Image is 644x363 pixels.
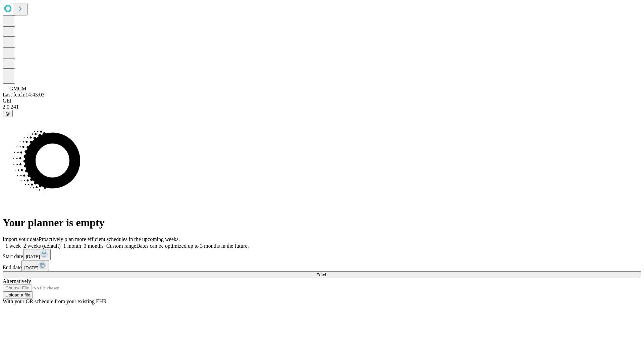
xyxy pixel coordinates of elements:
[3,236,39,242] span: Import your data
[3,92,45,97] span: Last fetch: 14:43:03
[3,104,641,110] div: 2.0.241
[3,260,641,271] div: End date
[136,243,249,249] span: Dates can be optimized up to 3 months in the future.
[3,298,107,304] span: With your OR schedule from your existing EHR
[106,243,136,249] span: Custom range
[9,86,26,91] span: GMCM
[5,243,21,249] span: 1 week
[5,111,10,116] span: @
[3,278,31,284] span: Alternatively
[3,249,641,260] div: Start date
[63,243,81,249] span: 1 month
[3,271,641,278] button: Fetch
[24,265,38,270] span: [DATE]
[316,272,327,277] span: Fetch
[84,243,104,249] span: 3 months
[3,110,13,117] button: @
[23,243,61,249] span: 2 weeks (default)
[39,236,180,242] span: Proactively plan more efficient schedules in the upcoming weeks.
[21,260,49,271] button: [DATE]
[3,291,33,298] button: Upload a file
[3,216,641,229] h1: Your planner is empty
[3,98,641,104] div: GEI
[26,254,40,259] span: [DATE]
[23,249,51,260] button: [DATE]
